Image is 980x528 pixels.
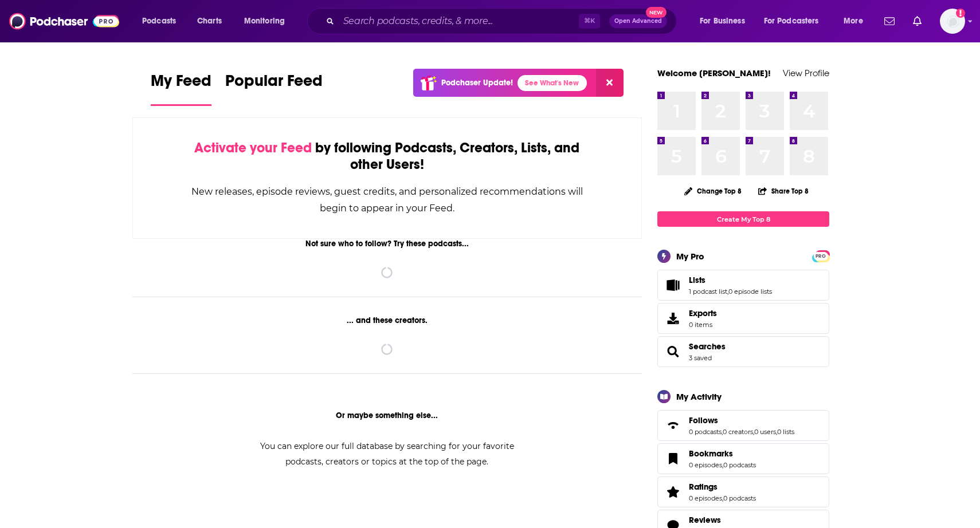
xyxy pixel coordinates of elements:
[609,14,667,28] button: Open AdvancedNew
[758,180,809,202] button: Share Top 8
[727,287,728,295] span: ,
[908,11,926,31] a: Show notifications dropdown
[689,448,756,459] a: Bookmarks
[579,14,600,29] span: ⌘ K
[940,9,965,34] img: User Profile
[677,184,748,198] button: Change Top 8
[880,11,899,31] a: Show notifications dropdown
[777,428,794,436] a: 0 lists
[151,71,211,97] span: My Feed
[142,13,176,29] span: Podcasts
[689,428,722,436] a: 0 podcasts
[441,78,513,88] p: Podchaser Update!
[814,252,828,261] span: PRO
[689,515,721,525] span: Reviews
[956,9,965,18] svg: Add a profile image
[753,428,754,436] span: ,
[246,439,528,470] div: You can explore our full database by searching for your favorite podcasts, creators or topics at ...
[657,336,829,367] span: Searches
[657,270,829,301] span: Lists
[814,251,828,260] a: PRO
[692,12,759,30] button: open menu
[689,482,756,492] a: Ratings
[339,12,579,30] input: Search podcasts, credits, & more...
[689,354,712,362] a: 3 saved
[661,451,684,467] a: Bookmarks
[657,211,829,227] a: Create My Top 8
[723,428,753,436] a: 0 creators
[689,494,722,502] a: 0 episodes
[9,10,119,32] img: Podchaser - Follow, Share and Rate Podcasts
[776,428,777,436] span: ,
[657,68,771,78] a: Welcome [PERSON_NAME]!
[722,494,723,502] span: ,
[518,75,587,91] a: See What's New
[657,443,829,474] span: Bookmarks
[676,391,722,402] div: My Activity
[657,410,829,441] span: Follows
[940,9,965,34] span: Logged in as notablypr
[190,183,584,216] div: New releases, episode reviews, guest credits, and personalized recommendations will begin to appe...
[244,13,285,29] span: Monitoring
[723,494,756,502] a: 0 podcasts
[689,461,722,469] a: 0 episodes
[657,476,829,507] span: Ratings
[661,310,684,326] span: Exports
[723,461,756,469] a: 0 podcasts
[614,18,662,24] span: Open Advanced
[844,13,863,29] span: More
[197,13,222,29] span: Charts
[132,239,642,249] div: Not sure who to follow? Try these podcasts...
[689,308,717,318] span: Exports
[722,461,723,469] span: ,
[940,9,965,34] button: Show profile menu
[689,415,718,425] span: Follows
[190,140,584,173] div: by following Podcasts, Creators, Lists, and other Users!
[190,12,229,30] a: Charts
[676,251,704,262] div: My Pro
[689,415,794,425] a: Follows
[689,287,727,295] a: 1 podcast list
[661,277,684,293] a: Lists
[689,321,717,329] span: 0 items
[661,344,684,360] a: Searches
[318,8,688,34] div: Search podcasts, credits, & more...
[836,12,877,30] button: open menu
[689,275,772,285] a: Lists
[689,448,733,459] span: Bookmarks
[783,68,829,78] a: View Profile
[225,71,323,97] span: Popular Feed
[728,287,772,295] a: 0 episode lists
[646,7,667,18] span: New
[657,303,829,334] a: Exports
[132,316,642,325] div: ... and these creators.
[236,12,300,30] button: open menu
[661,484,684,500] a: Ratings
[661,417,684,434] a: Follows
[689,515,756,525] a: Reviews
[134,12,191,30] button: open menu
[700,13,745,29] span: For Business
[689,275,705,285] span: Lists
[132,411,642,420] div: Or maybe something else...
[689,341,726,352] a: Searches
[194,139,312,156] span: Activate your Feed
[756,12,836,30] button: open menu
[754,428,776,436] a: 0 users
[764,13,819,29] span: For Podcasters
[225,71,323,106] a: Popular Feed
[722,428,723,436] span: ,
[151,71,211,106] a: My Feed
[689,482,718,492] span: Ratings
